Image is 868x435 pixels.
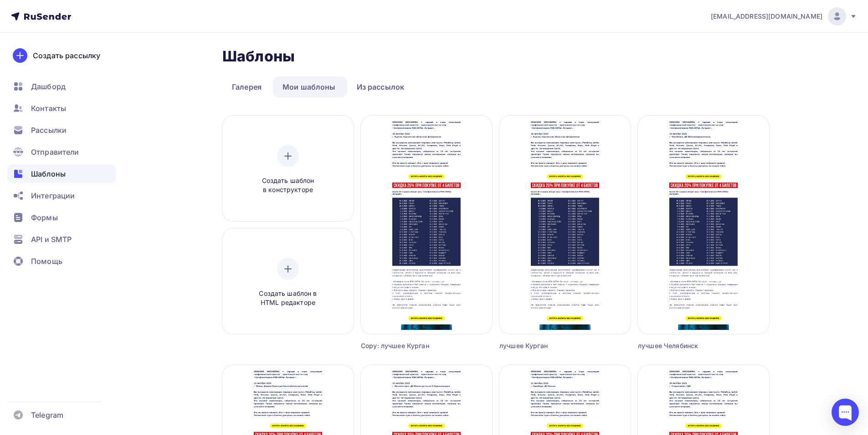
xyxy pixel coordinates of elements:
a: Рассылки [7,121,116,139]
div: лучшее Курган [499,341,598,350]
span: Помощь [31,256,62,267]
span: Шаблоны [31,168,66,179]
a: [EMAIL_ADDRESS][DOMAIN_NAME] [711,7,857,25]
a: Из рассылок [347,76,414,97]
a: Галерея [222,76,271,97]
span: Создать шаблон в HTML редакторе [245,289,331,308]
a: Формы [7,208,116,227]
span: Контакты [31,103,66,114]
a: Мои шаблоны [273,76,345,97]
span: Отправители [31,147,79,157]
h2: Шаблоны [222,47,295,66]
div: Создать рассылку [33,50,100,61]
div: Copy: лучшее Курган [361,341,459,350]
span: Формы [31,212,58,223]
span: Дашборд [31,81,66,92]
span: Рассылки [31,125,67,136]
span: API и SMTP [31,234,72,245]
div: лучшее Челябинск [638,341,736,350]
a: Контакты [7,99,116,117]
span: Telegram [31,410,63,420]
a: Отправители [7,143,116,161]
a: Шаблоны [7,165,116,183]
span: Интеграции [31,190,75,201]
a: Дашборд [7,77,116,96]
span: Создать шаблон в конструкторе [245,176,331,195]
span: [EMAIL_ADDRESS][DOMAIN_NAME] [711,12,822,21]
